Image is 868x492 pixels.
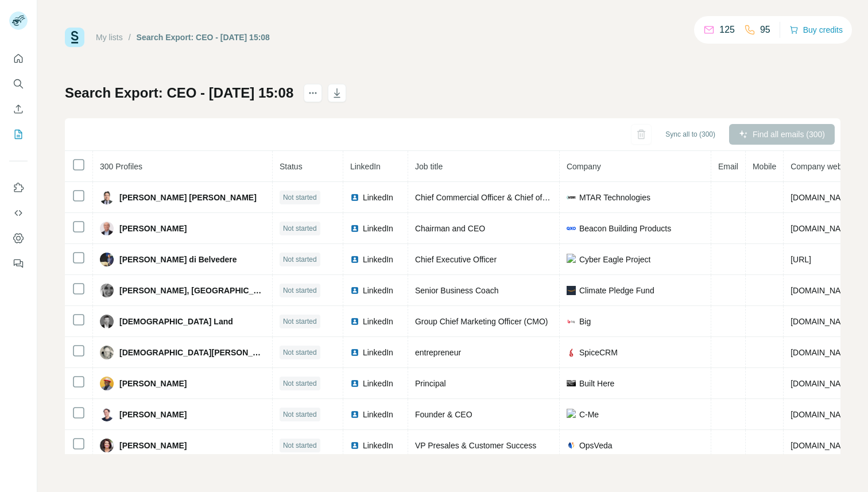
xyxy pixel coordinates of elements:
[283,316,317,327] span: Not started
[9,99,28,119] button: Enrich CSV
[567,254,576,265] img: company-logo
[789,22,843,38] button: Buy credits
[350,224,359,233] img: LinkedIn logo
[65,84,293,102] h1: Search Export: CEO - [DATE] 15:08
[415,286,499,295] span: Senior Business Coach
[567,409,576,420] img: company-logo
[579,409,599,420] span: C-Me
[119,223,187,234] span: [PERSON_NAME]
[579,378,614,389] span: Built Here
[100,439,114,452] img: Avatar
[415,379,446,388] span: Principal
[415,410,472,419] span: Founder & CEO
[119,409,187,420] span: [PERSON_NAME]
[350,162,381,171] span: LinkedIn
[363,378,393,389] span: LinkedIn
[579,254,651,265] span: Cyber Eagle Project
[567,317,576,326] img: company-logo
[719,23,735,37] p: 125
[567,348,576,357] img: company-logo
[9,124,28,145] button: My lists
[119,347,265,358] span: [DEMOGRAPHIC_DATA][PERSON_NAME]
[350,348,359,357] img: LinkedIn logo
[350,317,359,326] img: LinkedIn logo
[579,440,613,451] span: OpsVeda
[283,347,317,358] span: Not started
[665,129,715,140] span: Sync all to (300)
[280,162,303,171] span: Status
[100,284,114,297] img: Avatar
[790,410,855,419] span: [DOMAIN_NAME]
[790,317,855,326] span: [DOMAIN_NAME]
[567,286,576,295] img: company-logo
[790,224,855,233] span: [DOMAIN_NAME]
[350,255,359,264] img: LinkedIn logo
[579,192,650,203] span: MTAR Technologies
[283,378,317,389] span: Not started
[100,408,114,421] img: Avatar
[119,378,187,389] span: [PERSON_NAME]
[100,377,114,390] img: Avatar
[9,73,28,94] button: Search
[119,254,237,265] span: [PERSON_NAME] di Belvedere
[718,162,738,171] span: Email
[579,316,591,327] span: Big
[579,285,654,296] span: Climate Pledge Fund
[100,346,114,359] img: Avatar
[9,203,28,223] button: Use Surfe API
[100,253,114,266] img: Avatar
[790,286,855,295] span: [DOMAIN_NAME]
[304,84,322,102] button: actions
[96,33,123,42] a: My lists
[119,440,187,451] span: [PERSON_NAME]
[567,441,576,450] img: company-logo
[415,255,497,264] span: Chief Executive Officer
[567,380,576,386] img: company-logo
[9,48,28,69] button: Quick start
[363,316,393,327] span: LinkedIn
[283,409,317,420] span: Not started
[350,410,359,419] img: LinkedIn logo
[363,409,393,420] span: LinkedIn
[790,441,855,450] span: [DOMAIN_NAME]
[579,347,618,358] span: SpiceCRM
[9,228,28,249] button: Dashboard
[283,440,317,451] span: Not started
[100,191,114,204] img: Avatar
[100,315,114,328] img: Avatar
[567,193,576,202] img: company-logo
[9,253,28,274] button: Feedback
[283,223,317,234] span: Not started
[579,223,671,234] span: Beacon Building Products
[657,126,723,143] button: Sync all to (300)
[350,441,359,450] img: LinkedIn logo
[363,347,393,358] span: LinkedIn
[790,255,811,264] span: [URL]
[363,440,393,451] span: LinkedIn
[119,316,233,327] span: [DEMOGRAPHIC_DATA] Land
[350,379,359,388] img: LinkedIn logo
[760,23,770,37] p: 95
[363,254,393,265] span: LinkedIn
[790,379,855,388] span: [DOMAIN_NAME]
[415,162,443,171] span: Job title
[415,348,461,357] span: entrepreneur
[790,193,855,202] span: [DOMAIN_NAME]
[350,286,359,295] img: LinkedIn logo
[100,222,114,235] img: Avatar
[283,192,317,203] span: Not started
[363,192,393,203] span: LinkedIn
[119,192,257,203] span: [PERSON_NAME] [PERSON_NAME]
[363,285,393,296] span: LinkedIn
[567,162,601,171] span: Company
[9,177,28,198] button: Use Surfe on LinkedIn
[415,224,485,233] span: Chairman and CEO
[283,285,317,296] span: Not started
[363,223,393,234] span: LinkedIn
[415,317,548,326] span: Group Chief Marketing Officer (CMO)
[283,254,317,265] span: Not started
[753,162,776,171] span: Mobile
[100,162,142,171] span: 300 Profiles
[415,441,536,450] span: VP Presales & Customer Success
[350,193,359,202] img: LinkedIn logo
